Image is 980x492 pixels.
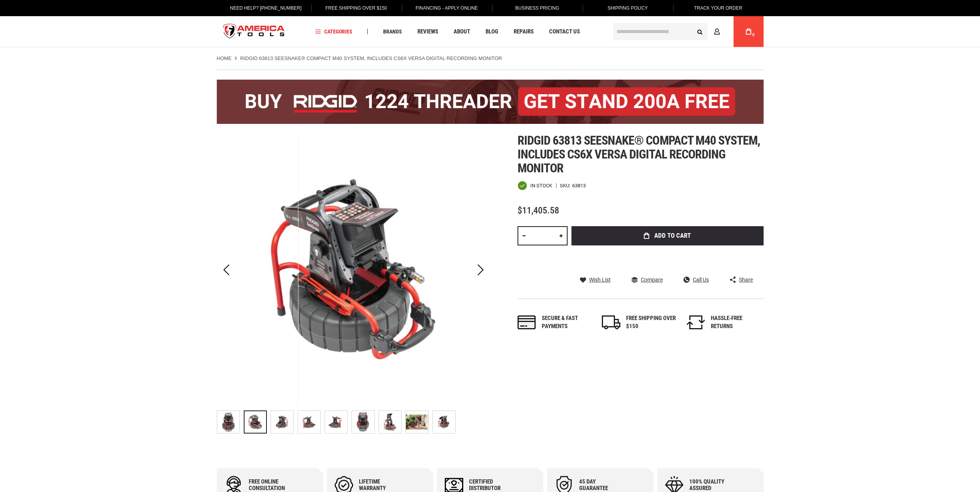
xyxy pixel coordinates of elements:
a: Repairs [510,27,537,37]
div: RIDGID 63813 SEESNAKE® COMPACT M40 SYSTEM, INCLUDES CS6X VERSA DIGITAL RECORDING MONITOR [325,407,352,437]
a: Compare [632,276,663,283]
span: In stock [530,183,552,188]
span: Repairs [514,29,534,35]
span: Brands [383,29,402,34]
a: About [450,27,474,37]
div: Free online consultation [249,479,295,492]
div: 63813 [572,183,586,188]
div: RIDGID 63813 SEESNAKE® COMPACT M40 SYSTEM, INCLUDES CS6X VERSA DIGITAL RECORDING MONITOR [432,407,456,437]
span: Compare [641,277,663,282]
a: 0 [741,16,756,47]
div: RIDGID 63813 SEESNAKE® COMPACT M40 SYSTEM, INCLUDES CS6X VERSA DIGITAL RECORDING MONITOR [352,407,379,437]
div: Lifetime warranty [359,479,405,492]
div: RIDGID 63813 SEESNAKE® COMPACT M40 SYSTEM, INCLUDES CS6X VERSA DIGITAL RECORDING MONITOR [244,407,271,437]
div: RIDGID 63813 SEESNAKE® COMPACT M40 SYSTEM, INCLUDES CS6X VERSA DIGITAL RECORDING MONITOR [379,407,405,437]
span: Add to Cart [654,232,691,239]
img: shipping [602,315,620,329]
div: Availability [518,181,552,190]
img: RIDGID 63813 SEESNAKE® COMPACT M40 SYSTEM, INCLUDES CS6X VERSA DIGITAL RECORDING MONITOR [406,411,428,433]
span: Wish List [589,277,611,282]
div: RIDGID 63813 SEESNAKE® COMPACT M40 SYSTEM, INCLUDES CS6X VERSA DIGITAL RECORDING MONITOR [271,407,298,437]
img: RIDGID 63813 SEESNAKE® COMPACT M40 SYSTEM, INCLUDES CS6X VERSA DIGITAL RECORDING MONITOR [325,411,347,433]
img: RIDGID 63813 SEESNAKE® COMPACT M40 SYSTEM, INCLUDES CS6X VERSA DIGITAL RECORDING MONITOR [217,133,490,407]
img: RIDGID 63813 SEESNAKE® COMPACT M40 SYSTEM, INCLUDES CS6X VERSA DIGITAL RECORDING MONITOR [352,411,374,433]
span: Reviews [417,29,438,35]
button: Add to Cart [571,226,764,245]
img: payments [518,315,536,329]
div: HASSLE-FREE RETURNS [711,314,761,331]
img: RIDGID 63813 SEESNAKE® COMPACT M40 SYSTEM, INCLUDES CS6X VERSA DIGITAL RECORDING MONITOR [379,411,401,433]
img: RIDGID 63813 SEESNAKE® COMPACT M40 SYSTEM, INCLUDES CS6X VERSA DIGITAL RECORDING MONITOR [271,411,293,433]
div: RIDGID 63813 SEESNAKE® COMPACT M40 SYSTEM, INCLUDES CS6X VERSA DIGITAL RECORDING MONITOR [298,407,325,437]
span: About [454,29,470,35]
span: Contact Us [549,29,580,35]
div: FREE SHIPPING OVER $150 [626,314,676,331]
span: Categories [315,29,352,34]
div: 45 day Guarantee [579,479,625,492]
span: Shipping Policy [608,5,648,11]
div: Secure & fast payments [542,314,592,331]
iframe: Secure express checkout frame [570,248,765,270]
a: Wish List [580,276,611,283]
a: Call Us [683,276,709,283]
img: returns [687,315,705,329]
strong: RIDGID 63813 SEESNAKE® COMPACT M40 SYSTEM, INCLUDES CS6X VERSA DIGITAL RECORDING MONITOR [240,55,502,61]
img: RIDGID 63813 SEESNAKE® COMPACT M40 SYSTEM, INCLUDES CS6X VERSA DIGITAL RECORDING MONITOR [217,411,240,433]
span: Call Us [693,277,709,282]
div: RIDGID 63813 SEESNAKE® COMPACT M40 SYSTEM, INCLUDES CS6X VERSA DIGITAL RECORDING MONITOR [217,407,244,437]
img: BOGO: Buy the RIDGID® 1224 Threader (26092), get the 92467 200A Stand FREE! [217,80,764,124]
a: Categories [312,27,356,37]
a: Reviews [414,27,442,37]
a: Brands [380,27,405,37]
span: Share [739,277,753,282]
div: Next [471,133,490,407]
button: Search [693,24,707,39]
a: Contact Us [546,27,583,37]
img: America Tools [217,17,291,46]
span: Ridgid 63813 seesnake® compact m40 system, includes cs6x versa digital recording monitor [518,133,761,175]
a: Blog [482,27,502,37]
span: $11,405.58 [518,205,559,216]
img: RIDGID 63813 SEESNAKE® COMPACT M40 SYSTEM, INCLUDES CS6X VERSA DIGITAL RECORDING MONITOR [433,411,455,433]
strong: SKU [560,183,572,188]
div: 100% quality assured [689,479,735,492]
a: Home [217,55,232,62]
a: store logo [217,17,291,46]
div: RIDGID 63813 SEESNAKE® COMPACT M40 SYSTEM, INCLUDES CS6X VERSA DIGITAL RECORDING MONITOR [405,407,432,437]
img: RIDGID 63813 SEESNAKE® COMPACT M40 SYSTEM, INCLUDES CS6X VERSA DIGITAL RECORDING MONITOR [298,411,320,433]
div: Previous [217,133,236,407]
span: Blog [486,29,498,35]
div: Certified Distributor [469,479,515,492]
span: 0 [752,33,755,37]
